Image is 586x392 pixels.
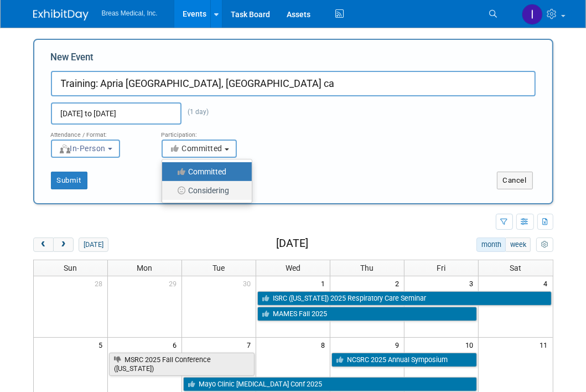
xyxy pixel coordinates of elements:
[464,338,478,352] span: 10
[276,238,308,250] h2: [DATE]
[94,276,107,290] span: 28
[497,172,533,189] button: Cancel
[510,264,521,272] span: Sat
[331,353,477,367] a: NCSRC 2025 Annual Symposium
[169,144,223,153] span: Committed
[168,164,241,179] label: Committed
[543,276,553,290] span: 4
[361,264,374,272] span: Thu
[59,144,106,153] span: In-Person
[33,238,54,252] button: prev
[64,264,77,272] span: Sun
[51,140,120,158] button: In-Person
[320,276,330,290] span: 1
[541,241,548,249] i: Personalize Calendar
[437,264,446,272] span: Fri
[183,377,477,391] a: Mayo Clinic [MEDICAL_DATA] Conf 2025
[257,307,477,321] a: MAMES Fall 2025
[102,9,158,17] span: Breas Medical, Inc.
[51,102,181,125] input: Start Date - End Date
[505,238,531,252] button: week
[257,291,552,306] a: ISRC ([US_STATE]) 2025 Respiratory Care Seminar
[242,276,256,290] span: 30
[468,276,478,290] span: 3
[394,276,404,290] span: 2
[137,264,153,272] span: Mon
[320,338,330,352] span: 8
[476,238,506,252] button: month
[162,140,237,158] button: Committed
[162,125,256,139] div: Participation:
[181,108,209,116] span: (1 day)
[286,264,300,272] span: Wed
[51,172,87,189] button: Submit
[97,338,107,352] span: 5
[246,338,256,352] span: 7
[394,338,404,352] span: 9
[79,238,108,252] button: [DATE]
[536,238,553,252] button: myCustomButton
[522,4,543,25] img: Inga Dolezar
[109,353,255,375] a: MSRC 2025 Fall Conference ([US_STATE])
[53,238,74,252] button: next
[33,9,89,20] img: ExhibitDay
[51,71,536,96] input: Name of Trade Show / Conference
[51,51,94,68] label: New Event
[51,125,145,139] div: Attendance / Format:
[168,183,241,198] label: Considering
[539,338,553,352] span: 11
[168,276,181,290] span: 29
[172,338,181,352] span: 6
[213,264,225,272] span: Tue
